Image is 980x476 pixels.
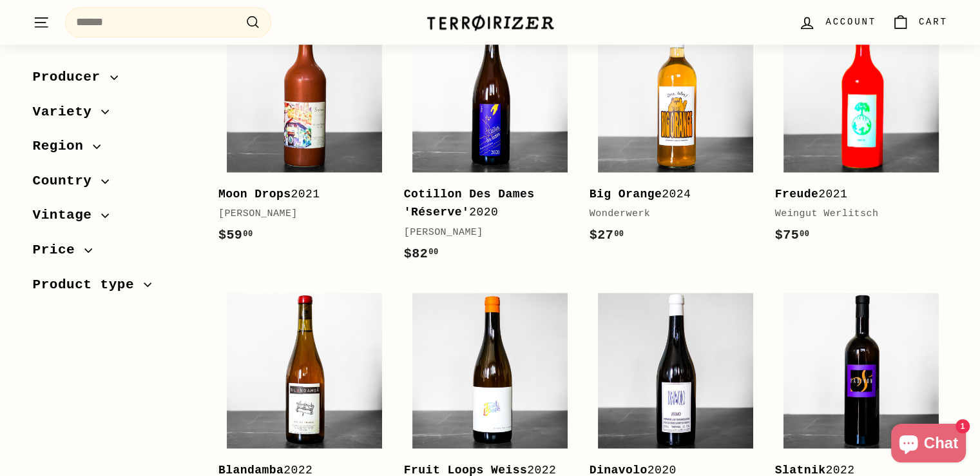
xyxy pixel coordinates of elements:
[33,274,144,296] span: Product type
[825,15,876,29] span: Account
[404,185,564,223] div: 2020
[590,188,662,201] b: Big Orange
[919,15,948,29] span: Cart
[428,248,438,257] sup: 00
[33,204,102,226] span: Vintage
[775,206,935,222] div: Weingut Werlitsch
[33,236,198,271] button: Price
[33,101,102,123] span: Variety
[218,188,291,201] b: Moon Drops
[33,167,198,202] button: Country
[590,185,749,204] div: 2024
[33,132,198,167] button: Region
[404,188,535,219] b: Cotillon Des Dames 'Réserve'
[404,225,564,241] div: [PERSON_NAME]
[218,185,378,204] div: 2021
[218,206,378,222] div: [PERSON_NAME]
[33,271,198,306] button: Product type
[614,230,624,239] sup: 00
[791,3,883,41] a: Account
[404,8,577,277] a: Cotillon Des Dames 'Réserve'2020[PERSON_NAME]
[590,206,749,222] div: Wonderwerk
[33,98,198,133] button: Variety
[33,135,93,157] span: Region
[590,8,762,259] a: Big Orange2024Wonderwerk
[884,3,956,41] a: Cart
[590,228,624,243] span: $27
[243,230,253,239] sup: 00
[775,188,819,201] b: Freude
[404,246,439,261] span: $82
[775,228,810,243] span: $75
[800,230,809,239] sup: 00
[33,66,110,88] span: Producer
[33,201,198,236] button: Vintage
[33,170,102,192] span: Country
[218,8,391,259] a: Moon Drops2021[PERSON_NAME]
[33,239,85,261] span: Price
[887,424,970,466] inbox-online-store-chat: Shopify online store chat
[775,8,948,259] a: Freude2021Weingut Werlitsch
[775,185,935,204] div: 2021
[218,228,253,243] span: $59
[33,63,198,98] button: Producer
